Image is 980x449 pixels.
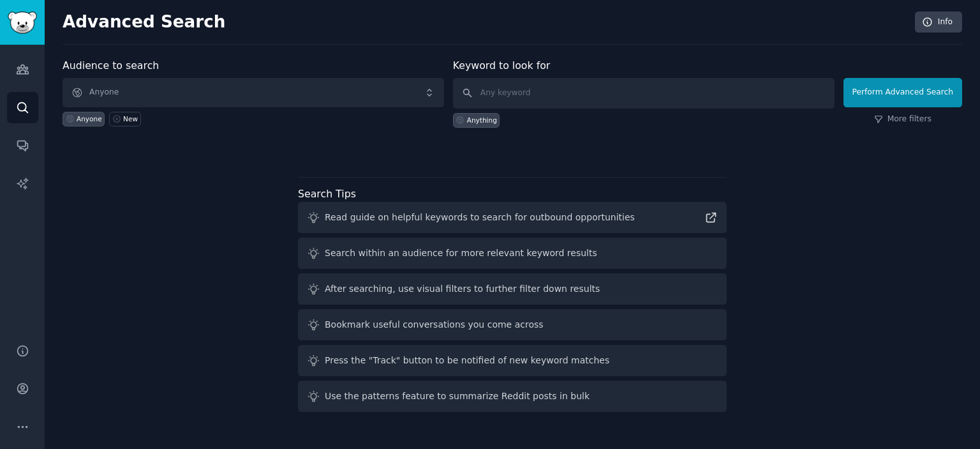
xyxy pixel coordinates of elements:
[325,318,544,331] div: Bookmark useful conversations you come across
[325,354,609,367] div: Press the "Track" button to be notified of new keyword matches
[298,188,356,200] label: Search Tips
[453,78,835,109] input: Any keyword
[453,59,551,72] label: Keyword to look for
[63,78,444,107] button: Anyone
[915,11,962,33] a: Info
[843,78,962,107] button: Perform Advanced Search
[63,12,908,33] h2: Advanced Search
[8,11,37,34] img: GummySearch logo
[77,114,102,123] div: Anyone
[325,390,590,403] div: Use the patterns feature to summarize Reddit posts in bulk
[874,114,932,125] a: More filters
[325,282,600,296] div: After searching, use visual filters to further filter down results
[325,247,597,260] div: Search within an audience for more relevant keyword results
[467,116,497,125] div: Anything
[123,114,138,123] div: New
[325,211,635,224] div: Read guide on helpful keywords to search for outbound opportunities
[109,112,140,126] a: New
[63,59,159,72] label: Audience to search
